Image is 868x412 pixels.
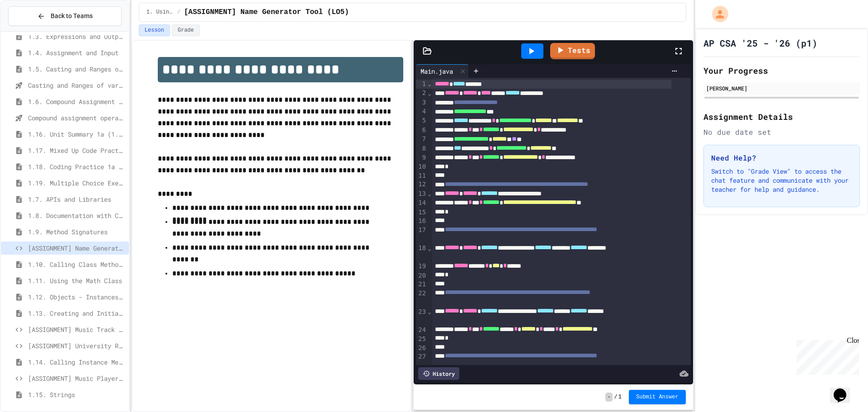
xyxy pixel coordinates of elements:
span: Fold line [427,80,432,87]
span: 1.16. Unit Summary 1a (1.1-1.6) [28,129,125,139]
span: 1.15. Strings [28,390,125,399]
div: 20 [416,271,427,280]
div: 15 [416,208,427,217]
div: 18 [416,244,427,262]
div: 2 [416,89,427,98]
span: [ASSIGNMENT] Name Generator Tool (LO5) [28,243,125,253]
div: 9 [416,153,427,162]
div: 3 [416,98,427,107]
div: 8 [416,144,427,153]
div: 21 [416,280,427,289]
span: Casting and Ranges of variables - Quiz [28,81,125,90]
span: Fold line [427,190,432,197]
span: Fold line [427,308,432,315]
h2: Your Progress [703,64,860,77]
span: 1.4. Assignment and Input [28,48,125,57]
span: 1.10. Calling Class Methods [28,260,125,269]
button: Submit Answer [629,390,686,404]
div: 5 [416,116,427,125]
span: / [177,9,180,16]
span: 1.18. Coding Practice 1a (1.1-1.6) [28,162,125,171]
span: 1 [618,393,622,401]
iframe: chat widget [830,376,859,403]
div: 17 [416,226,427,244]
span: Fold line [427,245,432,252]
h1: AP CSA '25 - '26 (p1) [703,37,817,49]
div: 13 [416,189,427,199]
span: 1.3. Expressions and Output [New] [28,32,125,41]
span: 1.13. Creating and Initializing Objects: Constructors [28,308,125,318]
h2: Assignment Details [703,110,860,123]
span: 1.6. Compound Assignment Operators [28,97,125,106]
span: [ASSIGNMENT] Name Generator Tool (LO5) [184,7,349,18]
div: 12 [416,180,427,189]
span: 1.5. Casting and Ranges of Values [28,64,125,74]
span: Back to Teams [51,11,93,21]
iframe: chat widget [793,336,859,375]
div: 10 [416,162,427,171]
span: 1. Using Objects and Methods [146,9,174,16]
span: 1.11. Using the Math Class [28,276,125,285]
div: 7 [416,135,427,144]
span: 1.14. Calling Instance Methods [28,357,125,367]
div: 26 [416,344,427,353]
div: My Account [703,4,731,24]
div: 23 [416,308,427,326]
div: 25 [416,335,427,344]
span: 1.7. APIs and Libraries [28,194,125,204]
span: 1.17. Mixed Up Code Practice 1.1-1.6 [28,146,125,155]
span: [ASSIGNMENT] University Registration System (LO4) [28,341,125,350]
div: 4 [416,107,427,116]
p: Switch to "Grade View" to access the chat feature and communicate with your teacher for help and ... [711,167,852,194]
div: History [418,367,459,380]
button: Lesson [139,24,170,36]
div: 1 [416,80,427,89]
span: Submit Answer [636,393,679,401]
div: 6 [416,126,427,135]
div: Main.java [416,64,469,78]
div: 11 [416,171,427,180]
span: / [614,393,618,401]
span: 1.12. Objects - Instances of Classes [28,292,125,302]
span: 1.9. Method Signatures [28,227,125,237]
span: Compound assignment operators - Quiz [28,113,125,123]
button: Grade [172,24,200,36]
div: No due date set [703,127,860,137]
div: 24 [416,326,427,335]
div: Main.java [416,66,458,76]
span: [ASSIGNMENT] Music Track Creator (LO4) [28,325,125,334]
a: Tests [550,43,595,59]
div: 22 [416,289,427,308]
div: 27 [416,352,427,371]
span: 1.19. Multiple Choice Exercises for Unit 1a (1.1-1.6) [28,178,125,188]
span: 1.8. Documentation with Comments and Preconditions [28,211,125,220]
span: [ASSIGNMENT] Music Player Debugger (LO3) [28,374,125,383]
div: Chat with us now!Close [4,4,62,57]
span: - [605,393,612,402]
button: Back to Teams [8,6,122,26]
div: [PERSON_NAME] [706,84,857,92]
span: Fold line [427,90,432,97]
h3: Need Help? [711,152,852,163]
div: 19 [416,262,427,271]
div: 14 [416,199,427,208]
div: 16 [416,217,427,226]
